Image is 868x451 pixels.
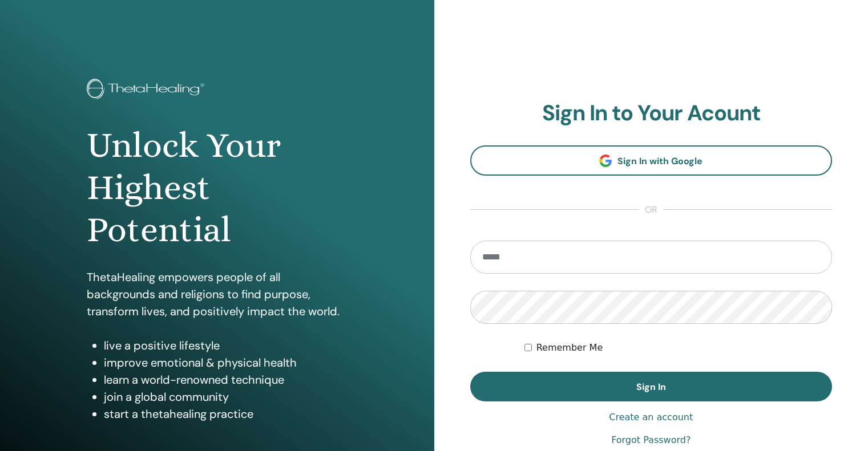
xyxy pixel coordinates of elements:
span: or [639,203,663,217]
button: Sign In [470,372,833,401]
li: join a global community [104,388,348,405]
li: learn a world-renowned technique [104,371,348,388]
span: Sign In with Google [617,155,703,167]
a: Create an account [609,411,693,424]
li: start a thetahealing practice [104,405,348,422]
p: ThetaHealing empowers people of all backgrounds and religions to find purpose, transform lives, a... [87,269,348,320]
span: Sign In [636,381,666,393]
h2: Sign In to Your Acount [470,100,833,127]
label: Remember Me [536,341,603,355]
a: Forgot Password? [611,433,691,447]
h1: Unlock Your Highest Potential [87,124,348,251]
li: improve emotional & physical health [104,354,348,371]
div: Keep me authenticated indefinitely or until I manually logout [524,341,832,355]
a: Sign In with Google [470,145,833,176]
li: live a positive lifestyle [104,337,348,354]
